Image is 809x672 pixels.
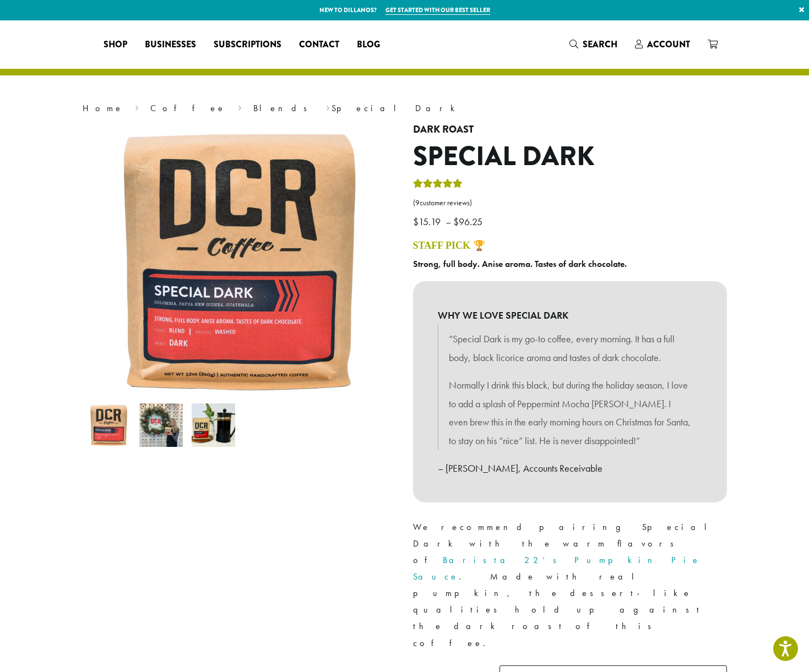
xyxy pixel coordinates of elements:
[413,124,727,136] h4: Dark Roast
[413,554,701,582] a: Barista 22’s Pumpkin Pie Sauce
[139,403,183,447] img: Special Dark - Image 2
[561,35,626,53] a: Search
[83,102,123,114] a: Home
[438,459,702,478] p: – [PERSON_NAME], Accounts Receivable
[413,198,727,209] a: (9customer reviews)
[413,258,627,270] b: Strong, full body. Anise aroma. Tastes of dark chocolate.
[214,38,281,52] span: Subscriptions
[145,38,196,52] span: Businesses
[449,376,691,450] p: Normally I drink this black, but during the holiday season, I love to add a splash of Peppermint ...
[413,240,485,251] a: STAFF PICK 🏆
[135,98,139,115] span: ›
[238,98,242,115] span: ›
[413,141,727,173] h1: Special Dark
[446,215,451,228] span: –
[386,6,490,15] a: Get started with our best seller
[449,330,691,367] p: “Special Dark is my go-to coffee, every morning. It has a full body, black licorice aroma and tas...
[150,102,226,114] a: Coffee
[453,215,485,228] bdi: 96.25
[438,306,702,325] b: WHY WE LOVE SPECIAL DARK
[413,177,463,194] div: Rated 5.00 out of 5
[299,38,339,52] span: Contact
[357,38,380,52] span: Blog
[415,198,420,207] span: 9
[647,38,690,51] span: Account
[104,38,127,52] span: Shop
[192,403,235,447] img: Special Dark - Image 3
[253,102,314,114] a: Blends
[583,38,617,51] span: Search
[87,403,131,447] img: Special Dark
[413,215,419,228] span: $
[95,36,136,53] a: Shop
[413,215,443,228] bdi: 15.19
[413,519,727,652] p: We recommend pairing Special Dark with the warm flavors of . Made with real pumpkin, the dessert-...
[453,215,459,228] span: $
[83,102,727,115] nav: Breadcrumb
[326,98,330,115] span: ›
